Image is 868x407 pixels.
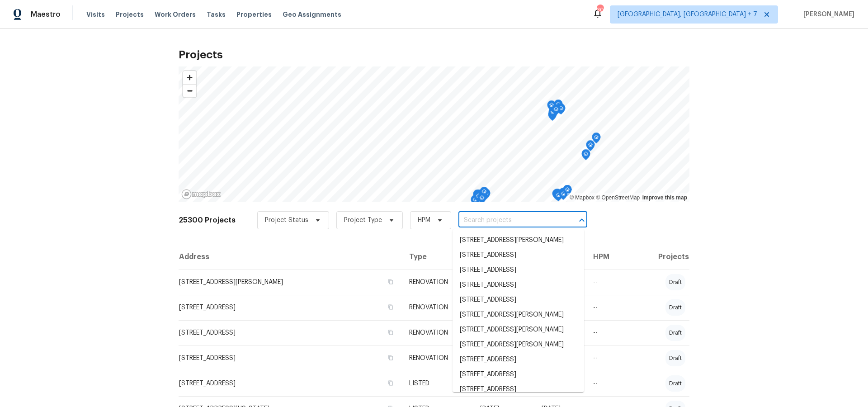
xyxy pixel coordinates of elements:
[183,84,196,97] button: Zoom out
[31,10,61,19] span: Maestro
[402,320,473,345] td: RENOVATION
[453,352,584,367] li: [STREET_ADDRESS]
[552,189,561,203] div: Map marker
[453,367,584,382] li: [STREET_ADDRESS]
[179,50,689,59] h2: Projects
[665,325,685,341] div: draft
[179,270,402,295] td: [STREET_ADDRESS][PERSON_NAME]
[387,379,395,387] button: Copy Address
[179,320,402,345] td: [STREET_ADDRESS]
[554,99,563,114] div: Map marker
[473,189,482,203] div: Map marker
[474,191,483,205] div: Map marker
[344,216,382,225] span: Project Type
[453,308,584,322] li: [STREET_ADDRESS][PERSON_NAME]
[453,233,584,248] li: [STREET_ADDRESS][PERSON_NAME]
[665,299,685,316] div: draft
[387,354,395,362] button: Copy Address
[586,244,627,270] th: HPM
[387,278,395,286] button: Copy Address
[586,320,627,345] td: --
[642,194,687,201] a: Improve this map
[557,104,566,118] div: Map marker
[155,10,196,19] span: Work Orders
[179,244,402,270] th: Address
[207,11,226,18] span: Tasks
[475,189,484,203] div: Map marker
[179,345,402,371] td: [STREET_ADDRESS]
[576,214,588,227] button: Close
[627,244,689,270] th: Projects
[283,10,341,19] span: Geo Assignments
[559,188,568,202] div: Map marker
[387,303,395,311] button: Copy Address
[552,104,561,118] div: Map marker
[665,375,685,392] div: draft
[402,244,473,270] th: Type
[458,213,562,227] input: Search projects
[548,110,557,124] div: Map marker
[179,371,402,396] td: [STREET_ADDRESS]
[179,295,402,320] td: [STREET_ADDRESS]
[477,193,486,207] div: Map marker
[563,185,572,199] div: Map marker
[179,66,689,202] canvas: Map
[471,195,480,209] div: Map marker
[618,10,757,19] span: [GEOGRAPHIC_DATA], [GEOGRAPHIC_DATA] + 7
[387,328,395,336] button: Copy Address
[596,194,640,201] a: OpenStreetMap
[554,190,563,204] div: Map marker
[474,190,483,204] div: Map marker
[559,189,568,203] div: Map marker
[453,293,584,308] li: [STREET_ADDRESS]
[586,295,627,320] td: --
[86,10,105,19] span: Visits
[597,5,603,14] div: 30
[547,100,556,114] div: Map marker
[570,194,594,201] a: Mapbox
[800,10,854,19] span: [PERSON_NAME]
[453,337,584,352] li: [STREET_ADDRESS][PERSON_NAME]
[478,192,487,206] div: Map marker
[402,371,473,396] td: LISTED
[665,274,685,290] div: draft
[581,149,590,163] div: Map marker
[183,71,196,84] button: Zoom in
[402,345,473,371] td: RENOVATION
[116,10,144,19] span: Projects
[236,10,272,19] span: Properties
[453,278,584,293] li: [STREET_ADDRESS]
[586,371,627,396] td: --
[402,295,473,320] td: RENOVATION
[179,216,236,225] h2: 25300 Projects
[402,270,473,295] td: RENOVATION
[265,216,308,225] span: Project Status
[586,345,627,371] td: --
[453,382,584,397] li: [STREET_ADDRESS]
[665,350,685,366] div: draft
[556,103,565,117] div: Map marker
[592,133,601,147] div: Map marker
[183,85,196,97] span: Zoom out
[453,263,584,278] li: [STREET_ADDRESS]
[418,216,430,225] span: HPM
[586,270,627,295] td: --
[181,189,221,199] a: Mapbox homepage
[453,322,584,337] li: [STREET_ADDRESS][PERSON_NAME]
[586,140,595,154] div: Map marker
[553,189,562,203] div: Map marker
[453,248,584,263] li: [STREET_ADDRESS]
[480,187,489,201] div: Map marker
